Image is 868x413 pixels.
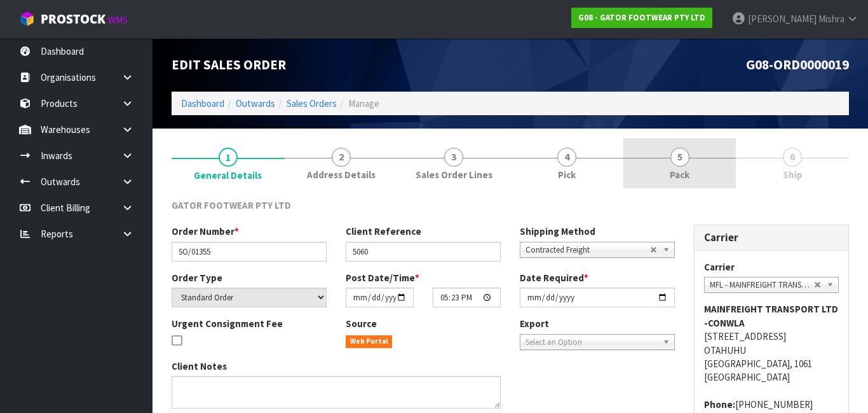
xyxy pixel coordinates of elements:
span: 5 [670,148,689,167]
span: Web Portal [346,335,393,348]
span: Manage [348,97,379,109]
address: [STREET_ADDRESS] OTAHUHU [GEOGRAPHIC_DATA], 1061 [GEOGRAPHIC_DATA] [704,302,839,384]
input: Client Reference [346,242,501,262]
a: G08 - GATOR FOOTWEAR PTY LTD [571,8,712,28]
strong: MAINFREIGHT TRANSPORT LTD -CONWLA [704,303,838,328]
span: Mishra [818,13,844,25]
strong: phone [704,398,735,410]
span: GATOR FOOTWEAR PTY LTD [172,199,291,211]
label: Source [346,317,377,330]
a: Dashboard [181,97,224,109]
span: G08-ORD0000019 [746,56,849,73]
span: Contracted Freight [526,242,650,258]
label: Post Date/Time [346,271,419,284]
label: Order Type [172,271,222,284]
label: Urgent Consignment Fee [172,317,283,330]
span: ProStock [41,11,105,27]
a: Outwards [236,97,275,109]
img: cube-alt.png [19,11,35,27]
span: Select an Option [526,335,658,350]
span: 3 [444,148,463,167]
span: 2 [332,148,351,167]
label: Order Number [172,225,239,238]
span: 6 [783,148,802,167]
span: MFL - MAINFREIGHT TRANSPORT LTD -CONWLA [710,277,814,293]
label: Export [520,317,549,330]
span: Address Details [307,168,376,181]
label: Date Required [520,271,588,284]
span: 1 [219,148,238,167]
small: WMS [108,14,128,26]
label: Client Reference [346,225,421,238]
h3: Carrier [704,232,839,244]
span: Sales Order Lines [416,168,492,181]
span: Pack [670,168,689,181]
span: 4 [557,148,576,167]
label: Shipping Method [520,225,595,238]
label: Carrier [704,260,735,274]
span: General Details [194,169,262,182]
span: Edit Sales Order [172,56,286,73]
span: Pick [558,168,576,181]
input: Order Number [172,242,327,262]
strong: G08 - GATOR FOOTWEAR PTY LTD [578,12,705,23]
a: Sales Orders [287,97,337,109]
address: [PHONE_NUMBER] [704,398,839,411]
label: Client Notes [172,360,227,373]
span: Ship [783,168,803,181]
span: [PERSON_NAME] [748,13,817,25]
